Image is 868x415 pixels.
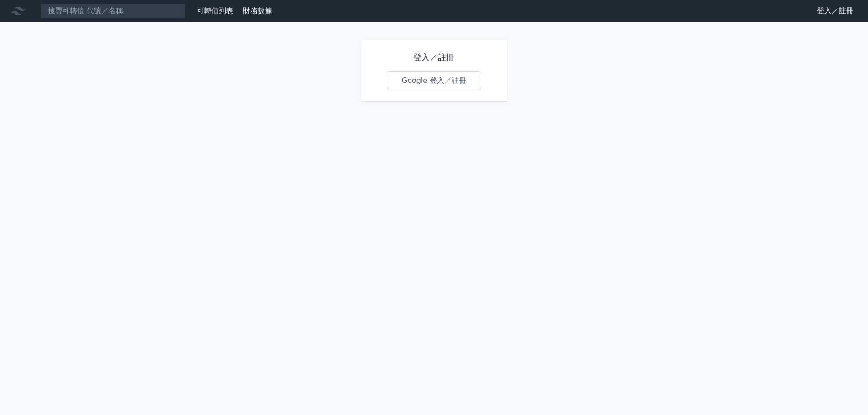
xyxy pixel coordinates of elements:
a: 可轉債列表 [197,6,233,15]
a: 登入／註冊 [810,4,861,18]
h1: 登入／註冊 [387,51,482,64]
a: Google 登入／註冊 [387,71,482,90]
input: 搜尋可轉債 代號／名稱 [40,3,186,19]
a: 財務數據 [243,6,272,15]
